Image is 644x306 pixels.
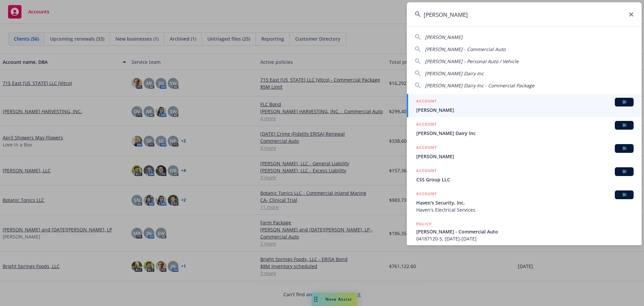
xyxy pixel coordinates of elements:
[618,99,631,105] span: BI
[407,2,642,27] input: Search...
[416,153,634,160] span: [PERSON_NAME]
[416,106,634,114] span: [PERSON_NAME]
[407,217,642,246] a: POLICY[PERSON_NAME] - Commercial Auto04187120-5, [DATE]-[DATE]
[416,199,634,206] span: Haven's Security, Inc.
[407,117,642,140] a: ACCOUNTBI[PERSON_NAME] Dairy Inc
[416,190,437,199] h5: ACCOUNT
[416,176,634,183] span: CSS Group LLC
[416,144,437,152] h5: ACCOUNT
[425,82,534,89] span: [PERSON_NAME] Dairy Inc - Commercial Package
[416,221,432,227] h5: POLICY
[425,46,505,52] span: [PERSON_NAME] - Commercial Auto
[407,140,642,164] a: ACCOUNTBI[PERSON_NAME]
[416,235,634,242] span: 04187120-5, [DATE]-[DATE]
[425,34,463,40] span: [PERSON_NAME]
[416,98,437,106] h5: ACCOUNT
[416,167,437,175] h5: ACCOUNT
[425,58,519,64] span: [PERSON_NAME] - Personal Auto / Vehicle
[425,70,484,77] span: [PERSON_NAME] Dairy Inc
[416,130,634,137] span: [PERSON_NAME] Dairy Inc
[407,187,642,217] a: ACCOUNTBIHaven's Security, Inc.Haven's Electrical Services
[407,164,642,187] a: ACCOUNTBICSS Group LLC
[416,228,634,235] span: [PERSON_NAME] - Commercial Auto
[416,206,634,213] span: Haven's Electrical Services
[618,192,631,198] span: BI
[407,94,642,117] a: ACCOUNTBI[PERSON_NAME]
[416,121,437,129] h5: ACCOUNT
[618,122,631,128] span: BI
[618,145,631,151] span: BI
[618,169,631,175] span: BI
